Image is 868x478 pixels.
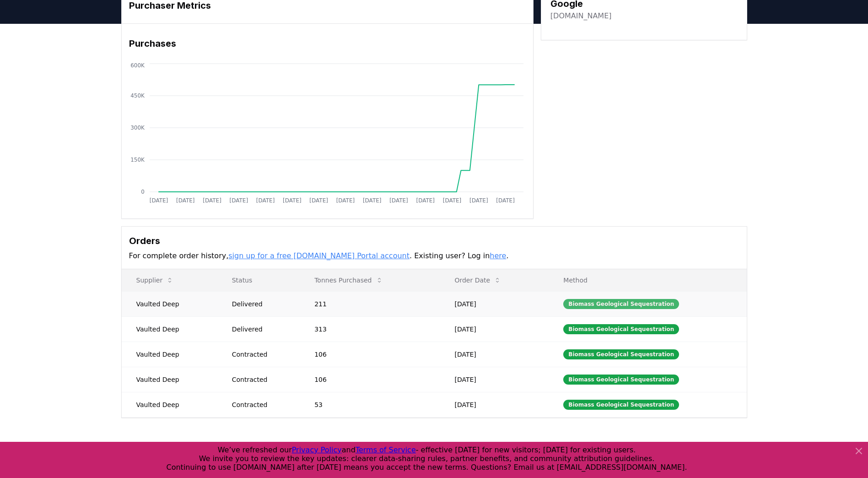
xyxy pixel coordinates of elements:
[563,299,679,309] div: Biomass Geological Sequestration
[232,299,293,309] div: Delivered
[203,197,221,204] tspan: [DATE]
[129,250,739,261] p: For complete order history, . Existing user? Log in .
[300,392,440,417] td: 53
[440,342,549,367] td: [DATE]
[176,197,194,204] tspan: [DATE]
[440,367,549,392] td: [DATE]
[256,197,275,204] tspan: [DATE]
[122,316,217,342] td: Vaulted Deep
[563,375,679,385] div: Biomass Geological Sequestration
[129,37,526,50] h3: Purchases
[556,276,739,285] p: Method
[130,125,145,131] tspan: 300K
[232,400,293,409] div: Contracted
[130,92,145,99] tspan: 450K
[122,392,217,417] td: Vaulted Deep
[490,251,506,260] a: here
[122,367,217,392] td: Vaulted Deep
[563,324,679,334] div: Biomass Geological Sequestration
[440,316,549,342] td: [DATE]
[300,342,440,367] td: 106
[440,291,549,316] td: [DATE]
[300,367,440,392] td: 106
[563,400,679,410] div: Biomass Geological Sequestration
[307,271,390,289] button: Tonnes Purchased
[309,197,328,204] tspan: [DATE]
[232,350,293,359] div: Contracted
[336,197,355,204] tspan: [DATE]
[440,392,549,417] td: [DATE]
[416,197,435,204] tspan: [DATE]
[122,291,217,316] td: Vaulted Deep
[130,157,145,163] tspan: 150K
[122,342,217,367] td: Vaulted Deep
[232,375,293,384] div: Contracted
[469,197,488,204] tspan: [DATE]
[229,197,248,204] tspan: [DATE]
[283,197,302,204] tspan: [DATE]
[141,189,145,195] tspan: 0
[300,316,440,342] td: 313
[442,197,461,204] tspan: [DATE]
[447,271,508,289] button: Order Date
[232,325,293,334] div: Delivered
[149,197,168,204] tspan: [DATE]
[563,349,679,359] div: Biomass Geological Sequestration
[228,251,410,260] a: sign up for a free [DOMAIN_NAME] Portal account
[496,197,515,204] tspan: [DATE]
[300,291,440,316] td: 211
[129,234,739,248] h3: Orders
[362,197,381,204] tspan: [DATE]
[129,271,181,289] button: Supplier
[225,276,293,285] p: Status
[130,62,145,69] tspan: 600K
[389,197,408,204] tspan: [DATE]
[550,11,612,22] a: [DOMAIN_NAME]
